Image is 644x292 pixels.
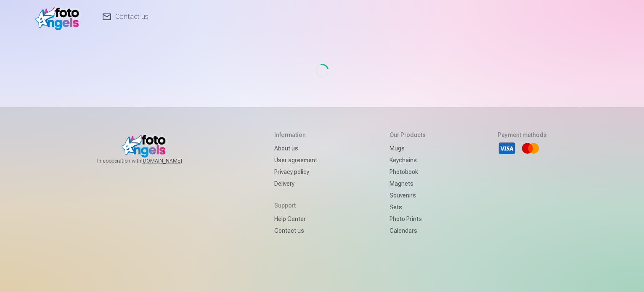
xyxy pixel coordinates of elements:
span: In cooperation with [97,158,202,164]
a: Delivery [274,178,317,189]
a: Photobook [390,166,426,178]
a: Magnets [390,178,426,189]
a: About us [274,142,317,154]
a: Mugs [390,142,426,154]
a: User agreement [274,154,317,166]
a: Souvenirs [390,189,426,201]
a: Help Center [274,213,317,225]
h5: Support [274,201,317,210]
li: Visa [498,139,516,158]
img: /fa1 [35,3,84,30]
a: [DOMAIN_NAME] [141,158,202,164]
h5: Information [274,131,317,139]
a: Contact us [274,225,317,237]
a: Sets [390,201,426,213]
h5: Payment methods [498,131,547,139]
a: Privacy policy [274,166,317,178]
h5: Our products [390,131,426,139]
a: Photo prints [390,213,426,225]
a: Calendars [390,225,426,237]
a: Keychains [390,154,426,166]
li: Mastercard [521,139,540,158]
